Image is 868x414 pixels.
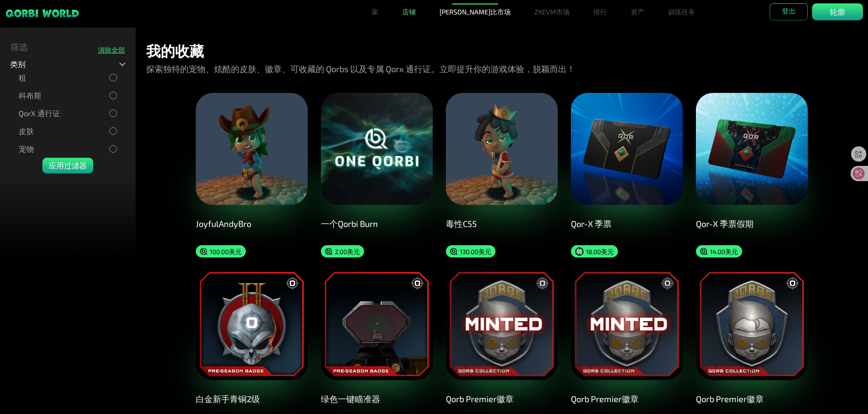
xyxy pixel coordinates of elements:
font: 毒性C55 [446,218,477,229]
a: 店铺 [399,3,419,20]
font: QorX 通行证 [19,109,60,118]
font: 清除全部 [98,46,125,54]
a: 资产 [627,3,648,20]
font: 探索独特的宠物、炫酷的皮肤、徽章、可收藏的 Qorbs 以及专属 Qorx 通行证。立即提升你的游戏体验，脱颖而出！ [146,64,575,74]
font: 筛选 [11,42,28,52]
img: 毒性C55 [446,93,558,205]
a: [PERSON_NAME]比市场 [436,3,514,20]
font: 科布斯 [19,91,42,100]
font: 家 [372,8,378,16]
font: Qorb Premier徽章 [696,394,764,404]
img: JoyfulAndyBro [196,93,308,205]
img: 绿色一键瞄准器 [321,268,433,380]
font: 14.00 [710,248,725,255]
font: 美元 [347,248,360,255]
img: Qorb Premier徽章 [446,268,558,380]
a: 训练任务 [665,3,698,20]
font: 租 [19,73,26,82]
font: 美元 [725,248,738,255]
font: 2.00 [335,248,347,255]
img: 白金新手青铜2级 [196,268,308,380]
img: 一个Qorbi Burn [321,93,433,205]
font: 训练任务 [668,8,695,16]
font: 店铺 [402,8,416,16]
font: 100.00 [210,248,229,255]
font: 应用过滤器 [49,161,87,170]
font: 美元 [601,248,614,255]
font: 我的收藏 [146,42,204,59]
font: 宠物 [19,144,34,154]
a: ZKEVM市场 [531,3,573,20]
font: 18.00 [586,248,601,255]
button: 登出 [770,3,808,20]
img: Qor-X 季票假期 [696,93,808,205]
font: 130.00 [460,248,479,255]
font: 绿色一键瞄准器 [321,394,380,404]
img: Qorb Premier徽章 [571,268,683,380]
img: 粘性品牌标识 [5,8,80,18]
font: 排行 [593,8,607,16]
font: 美元 [229,248,242,255]
font: JoyfulAndyBro [196,218,251,229]
a: 排行 [590,3,610,20]
font: Qor-X 季票 [571,218,612,229]
a: 家 [368,3,382,20]
img: Qorb Premier徽章 [696,268,808,380]
font: 类别 [10,59,25,69]
font: 皮肤 [19,126,34,136]
font: [PERSON_NAME]比市场 [440,8,511,16]
font: ZKEVM市场 [534,8,570,16]
font: Qorb Premier徽章 [571,394,639,404]
font: 美元 [479,248,491,255]
font: Qorb Premier徽章 [446,394,514,404]
font: 白金新手青铜2级 [196,394,260,404]
font: 一个Qorbi Burn [321,218,378,229]
font: Qor-X 季票假期 [696,218,754,229]
img: Qor-X 季票 [571,93,683,205]
font: 轮廓 [830,7,845,17]
font: 资产 [631,8,644,16]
